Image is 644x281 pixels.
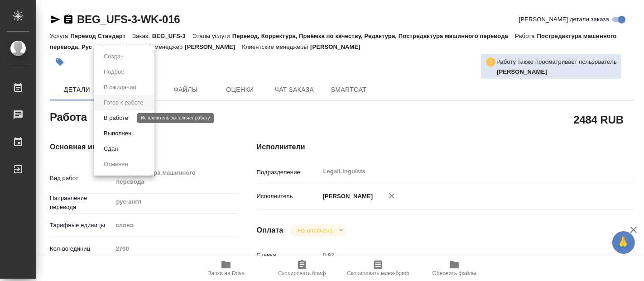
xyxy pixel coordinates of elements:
button: Сдан [101,144,120,154]
button: Выполнен [101,129,134,138]
button: Подбор [101,67,127,77]
button: Готов к работе [101,98,146,108]
button: В работе [101,113,131,123]
button: В ожидании [101,82,139,92]
button: Создан [101,52,126,62]
button: Отменен [101,159,131,169]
